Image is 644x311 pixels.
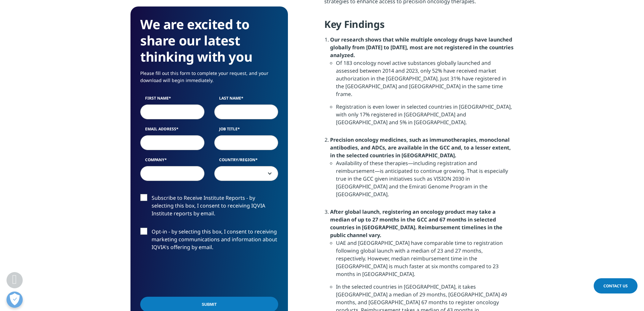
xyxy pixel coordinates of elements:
[336,239,514,283] li: UAE and [GEOGRAPHIC_DATA] have comparable time to registration following global launch with a med...
[140,16,278,65] h3: We are excited to share our latest thinking with you
[324,18,514,36] h4: Key Findings
[603,283,628,289] span: Contact Us
[140,126,204,135] label: Email Address
[330,36,514,59] strong: Our research shows that while multiple oncology drugs have launched globally from [DATE] to [DATE...
[330,208,502,239] strong: After global launch, registering an oncology product may take a median of up to 27 months in the ...
[140,194,278,221] label: Subscribe to Receive Institute Reports - by selecting this box, I consent to receiving IQVIA Inst...
[336,103,514,131] li: Registration is even lower in selected countries in [GEOGRAPHIC_DATA], with only 17% registered i...
[6,292,23,308] button: 개방형 기본 설정
[336,59,514,103] li: Of 183 oncology novel active substances globally launched and assessed between 2014 and 2023, onl...
[140,157,204,166] label: Company
[140,70,278,89] p: Please fill out this form to complete your request, and your download will begin immediately.
[214,95,279,104] label: Last Name
[336,159,514,203] li: Availability of these therapies—including registration and reimbursement—is anticipated to contin...
[214,126,279,135] label: Job Title
[214,157,279,166] label: Country/Region
[140,228,278,255] label: Opt-in - by selecting this box, I consent to receiving marketing communications and information a...
[140,95,204,104] label: First Name
[330,136,511,159] strong: Precision oncology medicines, such as immunotherapies, monoclonal antibodies, and ADCs, are avail...
[594,278,638,293] a: Contact Us
[140,261,239,287] iframe: reCAPTCHA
